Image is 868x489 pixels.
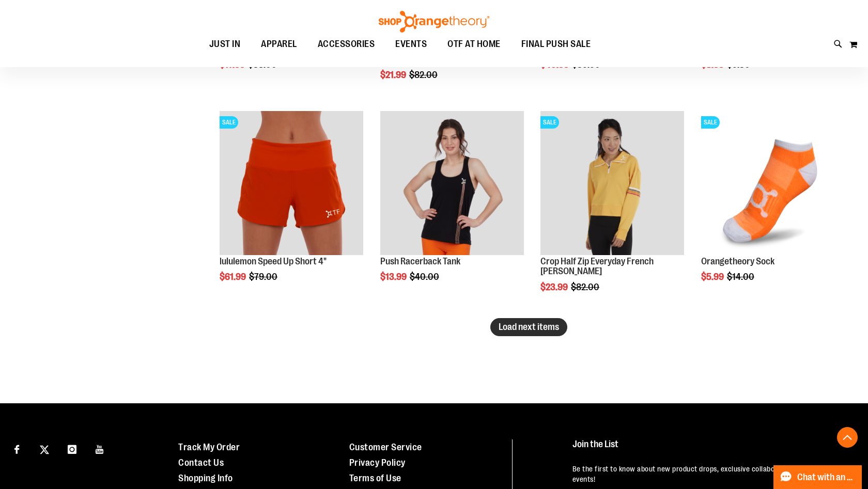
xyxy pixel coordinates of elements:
span: $5.99 [701,272,725,282]
span: APPAREL [261,33,297,56]
a: ACCESSORIES [307,33,385,56]
span: Load next items [499,322,559,332]
a: OTF AT HOME [437,33,511,56]
a: Visit our Instagram page [63,439,81,458]
span: $61.99 [220,272,247,282]
button: Chat with an Expert [773,465,862,489]
a: Visit our X page [36,439,54,458]
span: OTF AT HOME [447,33,501,56]
span: SALE [220,116,238,129]
img: Product image for Crop Half Zip Everyday French Terry Pullover [540,111,684,255]
span: $82.00 [571,282,601,292]
div: product [535,106,689,319]
a: Contact Us [178,458,224,468]
img: Product image for Orangetheory Sock [701,111,845,255]
span: $79.00 [249,272,279,282]
span: SALE [701,116,720,129]
button: Back To Top [837,427,858,448]
a: Product image for Push Racerback Tank [380,111,524,256]
a: Product image for Crop Half Zip Everyday French Terry PulloverSALE [540,111,684,256]
a: Visit our Facebook page [8,439,26,458]
div: product [696,106,850,308]
div: product [214,106,368,308]
a: JUST IN [199,33,251,56]
span: $40.00 [410,272,441,282]
a: Orangetheory Sock [701,256,774,266]
span: EVENTS [395,33,427,56]
span: FINAL PUSH SALE [521,33,591,56]
a: lululemon Speed Up Short 4" [220,256,327,266]
a: Customer Service [349,442,422,452]
a: Product image for lululemon Speed Up Short 4"SALE [220,111,363,256]
img: Product image for lululemon Speed Up Short 4" [220,111,363,255]
span: JUST IN [209,33,241,56]
span: Chat with an Expert [797,472,856,482]
a: Crop Half Zip Everyday French [PERSON_NAME] [540,256,654,277]
span: $23.99 [540,282,569,292]
a: Track My Order [178,442,240,452]
div: product [375,106,529,308]
a: Terms of Use [349,473,401,483]
a: EVENTS [385,33,437,56]
a: Visit our Youtube page [91,439,109,458]
span: $82.00 [409,70,439,80]
a: Product image for Orangetheory SockSALE [701,111,845,256]
a: FINAL PUSH SALE [511,33,601,56]
img: Shop Orangetheory [377,11,491,33]
button: Load next items [490,318,567,336]
a: Push Racerback Tank [380,256,460,266]
p: Be the first to know about new product drops, exclusive collaborations, and shopping events! [572,464,846,484]
span: $21.99 [380,70,408,80]
span: $14.00 [727,272,756,282]
a: Privacy Policy [349,458,406,468]
span: ACCESSORIES [318,33,375,56]
a: APPAREL [251,33,307,56]
img: Twitter [40,445,49,454]
span: SALE [540,116,559,129]
img: Product image for Push Racerback Tank [380,111,524,255]
span: $13.99 [380,272,408,282]
a: Shopping Info [178,473,233,483]
h4: Join the List [572,439,846,459]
